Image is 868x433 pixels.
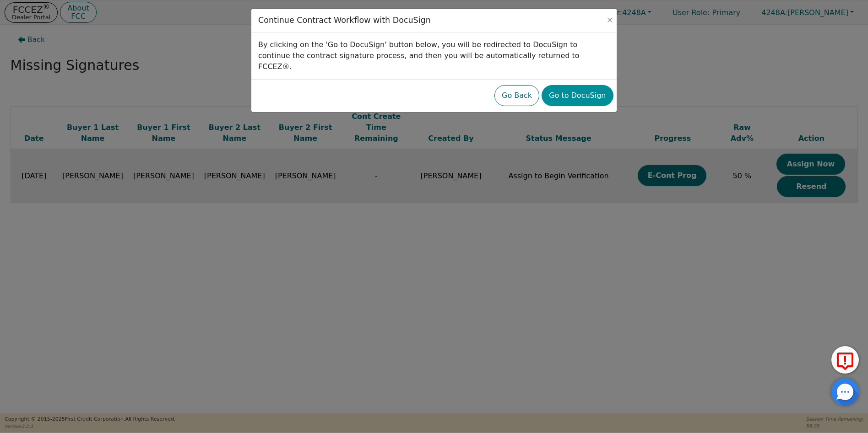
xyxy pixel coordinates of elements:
button: Go Back [494,85,539,106]
button: Report Error to FCC [831,346,859,374]
p: By clicking on the 'Go to DocuSign' button below, you will be redirected to DocuSign to continue ... [258,39,610,72]
button: Close [605,16,614,25]
button: Go to DocuSign [542,85,613,106]
h3: Continue Contract Workflow with DocuSign [258,16,431,25]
